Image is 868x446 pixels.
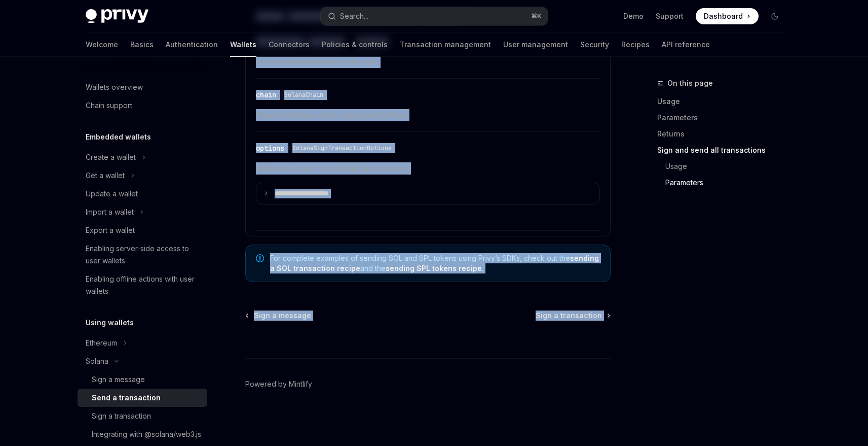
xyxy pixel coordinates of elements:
span: Dashboard [704,11,743,21]
span: Type of all Solana chains supported by Privy. [256,109,600,121]
span: ⌘ K [531,12,542,20]
img: dark logo [86,9,148,23]
div: chain [256,90,276,100]
div: Get a wallet [86,169,125,182]
a: Sign a message [78,370,207,389]
span: Additional options for sending the transaction. [256,162,600,175]
a: Usage [665,158,791,175]
div: Export a wallet [86,224,135,236]
a: Chain support [78,96,207,115]
a: Authentication [166,32,218,57]
div: Integrating with @solana/web3.js [92,428,201,440]
span: SolanaChain [284,91,323,99]
a: Powered by Mintlify [245,379,312,389]
a: Parameters [665,175,791,191]
a: sending SPL tokens recipe [386,264,482,273]
a: Security [580,32,609,57]
span: On this page [667,77,713,89]
a: Wallets overview [78,78,207,96]
div: options [256,143,284,153]
a: Policies & controls [322,32,388,57]
div: Chain support [86,99,132,112]
a: Send a transaction [78,389,207,407]
a: Connectors [269,32,310,57]
div: Send a transaction [92,392,161,404]
div: Ethereum [86,337,117,349]
a: Recipes [621,32,650,57]
span: For complete examples of sending SOL and SPL tokens using Privy’s SDKs, check out the and the . [270,253,600,273]
a: Export a wallet [78,221,207,239]
span: SolanaSignTransactionOptions [292,144,392,152]
a: Demo [623,11,644,21]
a: Sign a transaction [78,407,207,425]
a: User management [503,32,568,57]
button: Toggle dark mode [767,8,783,24]
span: Sign a transaction [536,311,602,321]
a: Sign a message [246,311,311,321]
button: Search...⌘K [321,7,548,25]
div: Sign a message [92,373,145,386]
div: Import a wallet [86,206,134,218]
div: Solana [86,355,108,367]
a: Integrating with @solana/web3.js [78,425,207,443]
h5: Using wallets [86,317,134,329]
div: Enabling offline actions with user wallets [86,273,201,297]
a: Usage [657,93,791,110]
a: Update a wallet [78,185,207,203]
a: Enabling server-side access to user wallets [78,239,207,270]
a: Sign a transaction [536,311,610,321]
span: The encoded transaction to be sent. [256,56,600,68]
a: Support [656,11,684,21]
a: Returns [657,126,791,142]
span: Sign a message [254,311,311,321]
div: Wallets overview [86,81,143,93]
div: Sign a transaction [92,410,151,422]
h5: Embedded wallets [86,131,151,143]
a: Parameters [657,110,791,126]
div: Create a wallet [86,151,136,163]
a: Sign and send all transactions [657,142,791,158]
div: Update a wallet [86,188,138,200]
a: Enabling offline actions with user wallets [78,270,207,300]
a: Wallets [230,32,256,57]
div: Search... [340,10,368,22]
a: Transaction management [400,32,491,57]
svg: Note [256,254,264,262]
a: Basics [130,32,154,57]
a: Welcome [86,32,118,57]
a: Dashboard [696,8,759,24]
div: Enabling server-side access to user wallets [86,243,201,267]
a: API reference [662,32,710,57]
